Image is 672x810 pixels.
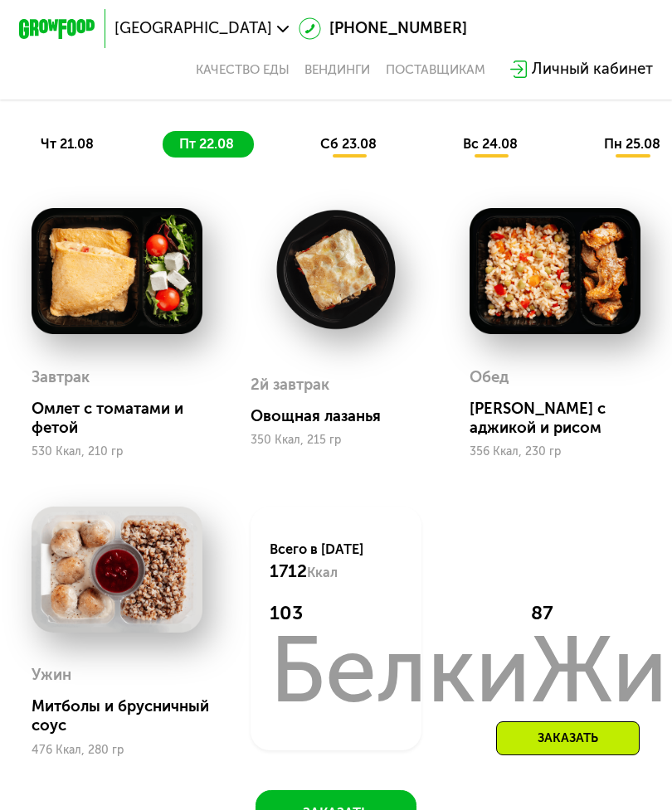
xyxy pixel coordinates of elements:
[251,407,436,426] div: Овощная лазанья
[270,624,531,716] div: Белки
[32,744,202,757] div: 476 Ккал, 280 гр
[463,136,518,152] span: вс 24.08
[470,400,655,438] div: [PERSON_NAME] с аджикой и рисом
[532,58,653,81] div: Личный кабинет
[470,363,509,392] div: Обед
[270,602,531,625] div: 103
[114,21,272,36] span: [GEOGRAPHIC_DATA]
[32,697,217,735] div: Митболы и брусничный соус
[32,445,202,458] div: 530 Ккал, 210 гр
[179,136,234,152] span: пт 22.08
[41,136,94,152] span: чт 21.08
[32,661,71,690] div: Ужин
[470,445,640,458] div: 356 Ккал, 230 гр
[320,136,377,152] span: сб 23.08
[307,565,338,580] span: Ккал
[299,17,467,41] a: [PHONE_NUMBER]
[604,136,660,152] span: пн 25.08
[304,62,370,78] a: Вендинги
[386,62,485,78] div: поставщикам
[32,363,90,392] div: Завтрак
[251,371,329,400] div: 2й завтрак
[196,62,290,78] a: Качество еды
[496,721,640,755] div: Заказать
[270,540,402,582] div: Всего в [DATE]
[32,400,217,438] div: Омлет с томатами и фетой
[251,434,421,447] div: 350 Ккал, 215 гр
[270,560,307,581] span: 1712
